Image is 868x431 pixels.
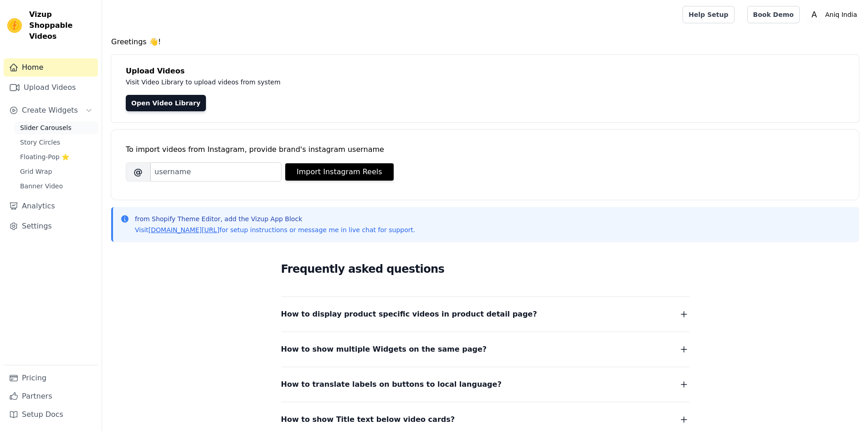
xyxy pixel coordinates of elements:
button: How to show multiple Widgets on the same page? [281,343,689,356]
span: Vizup Shoppable Videos [29,9,94,42]
a: Banner Video [15,180,98,192]
span: How to show Title text below video cards? [281,413,455,426]
span: Create Widgets [22,105,78,116]
button: Import Instagram Reels [285,163,394,181]
span: Story Circles [20,138,60,147]
a: Analytics [4,197,98,215]
button: How to translate labels on buttons to local language? [281,378,689,391]
span: Banner Video [20,182,63,191]
span: Floating-Pop ⭐ [20,152,69,161]
p: Visit Video Library to upload videos from system [126,77,534,88]
span: @ [126,162,150,182]
a: Book Demo [747,6,800,23]
p: from Shopify Theme Editor, add the Vizup App Block [135,214,415,223]
div: To import videos from Instagram, provide brand's instagram username [126,144,844,155]
h2: Frequently asked questions [281,260,689,278]
span: How to display product specific videos in product detail page? [281,308,537,321]
a: Pricing [4,369,98,387]
a: Partners [4,387,98,405]
text: A [812,10,817,19]
span: How to show multiple Widgets on the same page? [281,343,487,356]
a: Floating-Pop ⭐ [15,151,98,163]
a: [DOMAIN_NAME][URL] [149,226,220,234]
button: A Aniq India [807,6,861,23]
a: Settings [4,217,98,235]
a: Help Setup [683,6,734,23]
img: Vizup [7,18,22,33]
span: How to translate labels on buttons to local language? [281,378,502,391]
a: Home [4,58,98,77]
a: Slider Carousels [15,121,98,134]
span: Grid Wrap [20,167,52,176]
button: How to display product specific videos in product detail page? [281,308,689,321]
p: Aniq India [822,6,861,23]
h4: Upload Videos [126,66,844,77]
a: Grid Wrap [15,165,98,178]
a: Upload Videos [4,78,98,97]
button: Create Widgets [4,101,98,119]
a: Open Video Library [126,95,206,111]
p: Visit for setup instructions or message me in live chat for support. [135,225,415,234]
span: Slider Carousels [20,123,72,132]
button: How to show Title text below video cards? [281,413,689,426]
a: Story Circles [15,136,98,149]
h4: Greetings 👋! [111,36,859,47]
a: Setup Docs [4,405,98,424]
input: username [150,162,282,182]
